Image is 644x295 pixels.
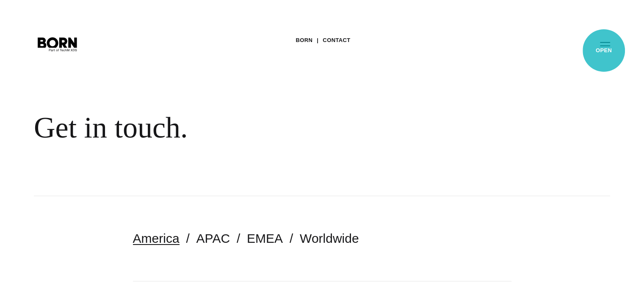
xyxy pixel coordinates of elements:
button: Open [595,35,615,53]
a: Contact [323,34,350,47]
a: APAC [196,231,230,245]
a: America [133,231,180,245]
div: Get in touch. [34,110,517,145]
a: BORN [296,34,312,47]
a: Worldwide [300,231,359,245]
a: EMEA [247,231,283,245]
